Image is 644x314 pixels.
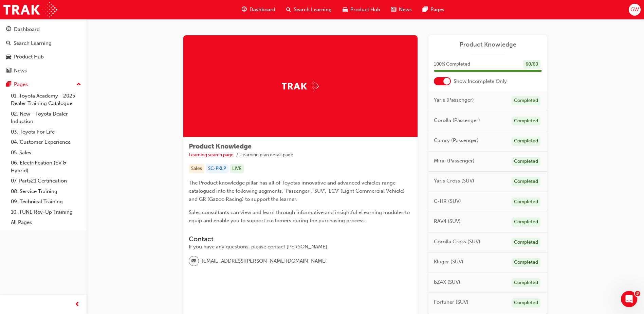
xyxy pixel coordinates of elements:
[512,258,540,267] div: Completed
[434,117,480,124] span: Corolla (Passenger)
[434,157,475,165] span: Mirai (Passenger)
[6,40,11,47] span: search-icon
[512,238,540,247] div: Completed
[434,60,470,68] span: 100 % Completed
[523,60,540,69] div: 60 / 60
[3,22,84,78] button: DashboardSearch LearningProduct HubNews
[350,6,380,14] span: Product Hub
[230,164,244,173] div: LIVE
[3,2,57,17] img: Trak
[8,147,84,158] a: 05. Sales
[434,41,542,49] a: Product Knowledge
[434,298,468,306] span: Fortuner (SUV)
[430,6,444,14] span: Pages
[434,96,474,104] span: Yaris (Passenger)
[8,127,84,137] a: 03. Toyota For Life
[236,3,281,17] a: guage-iconDashboard
[294,6,332,14] span: Search Learning
[14,39,52,47] div: Search Learning
[76,80,81,89] span: up-icon
[189,180,406,202] span: The Product knowledge pillar has all of Toyotas innovative and advanced vehicles range catalogued...
[8,186,84,197] a: 08. Service Training
[250,6,275,14] span: Dashboard
[434,177,474,185] span: Yaris Cross (SUV)
[286,5,291,14] span: search-icon
[386,3,417,17] a: news-iconNews
[635,291,640,296] span: 3
[189,152,234,158] a: Learning search page
[434,137,479,144] span: Camry (Passenger)
[191,257,196,266] span: email-icon
[337,3,386,17] a: car-iconProduct Hub
[6,68,11,74] span: news-icon
[3,37,84,50] a: Search Learning
[512,217,540,227] div: Completed
[3,23,84,36] a: Dashboard
[434,278,460,286] span: bZ4X (SUV)
[75,300,80,309] span: prev-icon
[14,25,40,33] div: Dashboard
[512,96,540,105] div: Completed
[629,4,641,16] button: GW
[8,196,84,207] a: 09. Technical Training
[189,142,252,150] span: Product Knowledge
[417,3,450,17] a: pages-iconPages
[189,209,411,224] span: Sales consultants can view and learn through informative and insightful eLearning modules to equi...
[242,5,247,14] span: guage-icon
[434,197,461,205] span: C-HR (SUV)
[281,3,337,17] a: search-iconSearch Learning
[343,5,348,14] span: car-icon
[8,91,84,109] a: 01. Toyota Academy - 2025 Dealer Training Catalogue
[512,278,540,287] div: Completed
[8,176,84,186] a: 07. Parts21 Certification
[6,27,11,33] span: guage-icon
[512,157,540,166] div: Completed
[14,67,27,75] div: News
[189,243,412,251] div: If you have any questions, please contact [PERSON_NAME].
[6,82,11,88] span: pages-icon
[423,5,428,14] span: pages-icon
[434,217,461,225] span: RAV4 (SUV)
[399,6,412,14] span: News
[8,207,84,217] a: 10. TUNE Rev-Up Training
[434,238,480,246] span: Corolla Cross (SUV)
[14,81,28,88] div: Pages
[8,137,84,147] a: 04. Customer Experience
[202,257,327,265] span: [EMAIL_ADDRESS][PERSON_NAME][DOMAIN_NAME]
[434,258,463,266] span: Kluger (SUV)
[8,217,84,228] a: All Pages
[206,164,228,173] div: SC-PKLP
[14,53,44,61] div: Product Hub
[8,109,84,127] a: 02. New - Toyota Dealer Induction
[512,298,540,308] div: Completed
[3,78,84,91] button: Pages
[6,54,11,60] span: car-icon
[189,164,204,173] div: Sales
[8,158,84,176] a: 06. Electrification (EV & Hybrid)
[630,6,639,14] span: GW
[391,5,396,14] span: news-icon
[454,77,507,85] span: Show Incomplete Only
[189,235,412,243] h3: Contact
[512,137,540,146] div: Completed
[512,117,540,126] div: Completed
[3,65,84,77] a: News
[282,81,319,91] img: Trak
[240,151,293,159] li: Learning plan detail page
[621,291,637,307] iframe: Intercom live chat
[512,177,540,186] div: Completed
[512,197,540,207] div: Completed
[3,51,84,63] a: Product Hub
